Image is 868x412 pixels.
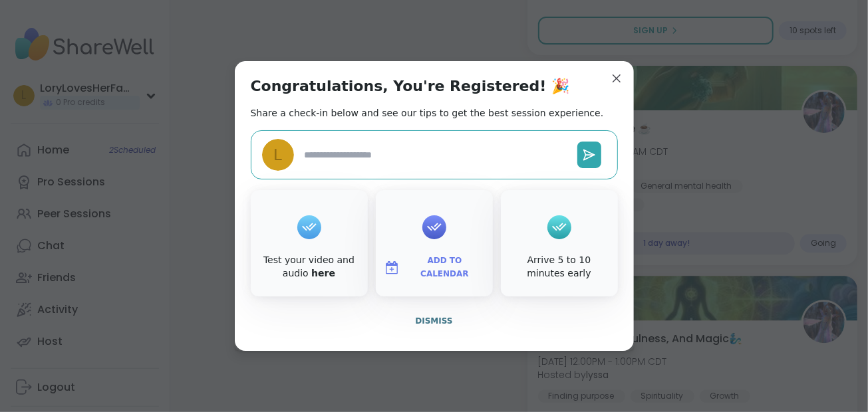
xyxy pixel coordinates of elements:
[504,254,615,280] div: Arrive 5 to 10 minutes early
[384,260,400,276] img: ShareWell Logomark
[253,254,365,280] div: Test your video and audio
[251,77,570,96] h1: Congratulations, You're Registered! 🎉
[251,307,618,335] button: Dismiss
[415,316,452,326] span: Dismiss
[273,144,282,167] span: L
[251,106,604,120] h2: Share a check-in below and see our tips to get the best session experience.
[378,254,490,282] button: Add to Calendar
[405,255,485,280] span: Add to Calendar
[311,268,335,278] a: here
